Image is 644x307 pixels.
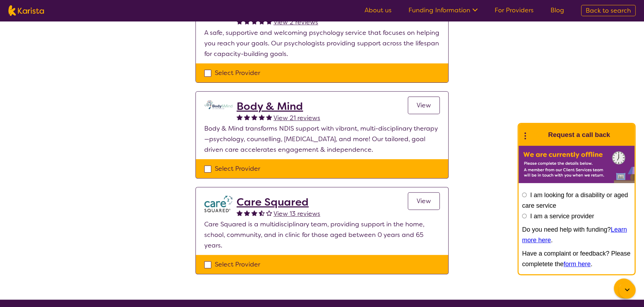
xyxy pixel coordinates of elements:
[251,210,257,216] img: fullstar
[8,5,44,16] img: Karista logo
[204,196,232,212] img: watfhvlxxexrmzu5ckj6.png
[259,210,265,216] img: halfstar
[530,128,544,142] img: Karista
[273,17,318,27] a: View 2 reviews
[251,18,257,24] img: fullstar
[266,18,272,24] img: fullstar
[273,209,320,218] span: View 13 reviews
[417,101,431,109] span: View
[365,6,392,14] a: About us
[237,196,320,208] a: Care Squared
[581,5,636,16] a: Back to search
[251,114,257,120] img: fullstar
[530,213,594,220] label: I am a service provider
[204,123,440,155] p: Body & Mind transforms NDIS support with vibrant, multi-disciplinary therapy—psychology, counsell...
[273,208,320,219] a: View 13 reviews
[259,114,265,120] img: fullstar
[204,100,232,109] img: qmpolprhjdhzpcuekzqg.svg
[586,6,631,15] span: Back to search
[244,114,250,120] img: fullstar
[237,100,320,113] a: Body & Mind
[273,113,320,123] a: View 21 reviews
[522,248,631,269] p: Have a complaint or feedback? Please completete the .
[408,192,440,210] a: View
[204,27,440,59] p: A safe, supportive and welcoming psychology service that focuses on helping you reach your goals....
[519,146,635,183] img: Karista offline chat form to request call back
[273,114,320,122] span: View 21 reviews
[550,6,564,14] a: Blog
[408,96,440,114] a: View
[548,130,610,140] h1: Request a call back
[237,210,243,216] img: fullstar
[563,261,591,268] a: form here
[614,278,633,298] button: Channel Menu
[522,224,631,245] p: Do you need help with funding? .
[259,18,265,24] img: fullstar
[204,219,440,251] p: Care Squared is a multidisciplinary team, providing support in the home, school, community, and i...
[408,6,478,14] a: Funding Information
[417,197,431,205] span: View
[266,114,272,120] img: fullstar
[237,114,243,120] img: fullstar
[244,210,250,216] img: fullstar
[244,18,250,24] img: fullstar
[237,18,243,24] img: fullstar
[266,210,272,216] img: emptystar
[273,18,318,26] span: View 2 reviews
[522,192,628,209] label: I am looking for a disability or aged care service
[495,6,534,14] a: For Providers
